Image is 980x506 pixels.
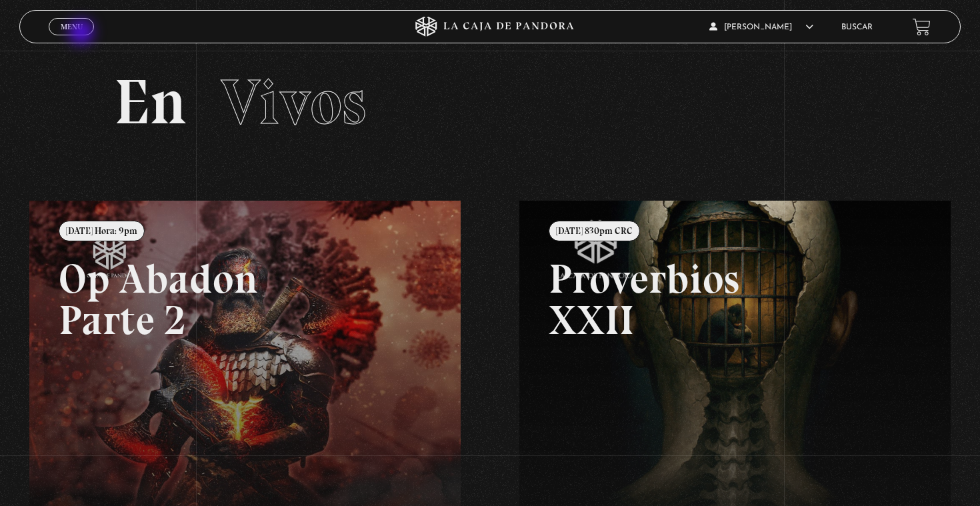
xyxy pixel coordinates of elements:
span: [PERSON_NAME] [709,23,813,31]
span: Menu [61,23,83,31]
span: Cerrar [56,34,87,43]
a: View your shopping cart [913,18,931,36]
a: Buscar [841,23,873,31]
span: Vivos [221,64,366,140]
h2: En [114,71,867,134]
